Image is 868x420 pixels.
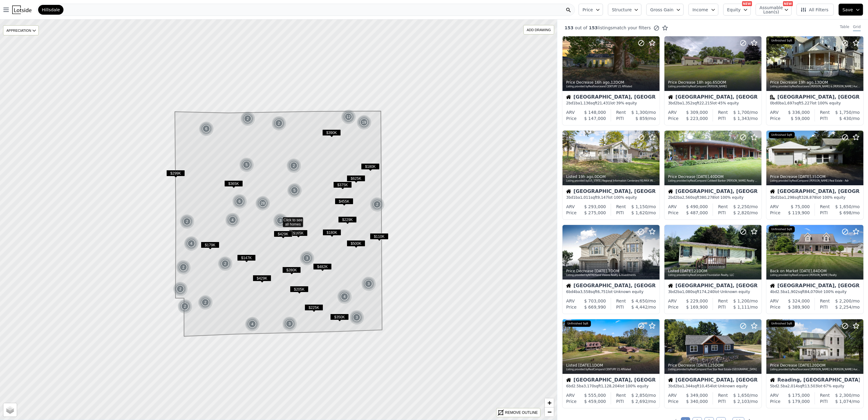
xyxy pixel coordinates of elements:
[733,305,750,310] span: $ 1,111
[597,290,608,294] span: 6,751
[770,115,780,121] div: Price
[239,157,254,172] img: g1.png
[726,304,758,310] div: /mo
[199,121,214,136] img: g1.png
[820,204,830,210] div: Rent
[597,195,608,200] span: 9,147
[784,195,794,200] span: 1,298
[770,80,860,85] div: Price Decrease , 13 DOM
[770,210,780,216] div: Price
[798,363,811,367] time: 2025-09-27 04:46
[770,95,775,100] img: Multifamily
[566,304,577,310] div: Price
[253,275,271,284] div: $429K
[766,130,863,220] a: Price Decrease [DATE],35DOMListing provided byRealCompand [PERSON_NAME] Real Estate - AdrUnfinish...
[313,263,332,272] div: $482K
[565,320,591,327] div: Unfinished Sqft
[696,175,709,179] time: 2025-09-29 15:43
[566,115,577,121] div: Price
[733,210,750,215] span: $ 2,820
[798,80,813,85] time: 2025-09-29 20:49
[184,236,199,251] img: g1.png
[727,7,741,13] span: Equity
[769,226,795,233] div: Unfinished Sqft
[361,277,376,291] div: 3
[245,317,260,331] img: g1.png
[566,179,656,183] div: Listing provided by [US_STATE] Regional Information Center and RE/MAX IRISH HILLS REALTY
[668,273,758,277] div: Listing provided by RealComp and Foundation Realty, LLC
[612,7,631,13] span: Structure
[686,204,708,209] span: $ 490,000
[287,183,302,198] img: g1.png
[839,210,852,215] span: $ 698
[760,5,779,14] span: Assumable Loan(s)
[668,298,677,304] div: ARV
[624,304,656,310] div: /mo
[333,182,352,190] div: $375K
[616,109,626,115] div: Rent
[668,269,758,273] div: Listed , 21 DOM
[631,110,648,115] span: $ 1,300
[370,197,385,212] div: 2
[245,317,260,331] div: 4
[797,4,834,16] button: All Filters
[770,283,860,289] div: [GEOGRAPHIC_DATA], [GEOGRAPHIC_DATA]
[770,283,775,288] img: House
[199,121,214,136] div: 6
[769,320,795,327] div: Unfinished Sqft
[728,109,758,115] div: /mo
[699,290,714,294] span: 174,240
[830,204,860,210] div: /mo
[668,363,758,368] div: Price Decrease , 25 DOM
[835,299,852,303] span: $ 2,200
[357,115,371,130] div: 19
[225,213,240,227] div: 4
[566,101,656,106] div: 2 bd 1 ba sqft lot · 39% equity
[770,363,860,368] div: Price Decrease , 20 DOM
[668,109,677,115] div: ARV
[696,80,711,85] time: 2025-09-29 21:42
[733,116,750,121] span: $ 1,343
[699,101,712,105] span: 22,215
[616,115,624,121] div: PITI
[562,36,659,125] a: Price Decrease 16h ago,12DOMListing provided byRealSourceand CENTURY 21 AffiliatedHouse[GEOGRAPHI...
[566,289,656,294] div: 6 bd 4 ba sqft lot · Unknown equity
[756,4,792,16] button: Assumable Loan(s)
[166,170,185,176] span: $299K
[272,116,287,131] img: g1.png
[689,4,718,16] button: Income
[341,110,356,124] img: g1.png
[718,210,726,216] div: PITI
[791,204,810,209] span: $ 75,000
[668,85,758,89] div: Listing provided by RealComp and [PERSON_NAME]
[224,180,243,187] span: $365K
[843,7,853,13] span: Save
[166,170,185,179] div: $299K
[287,158,301,173] div: 2
[835,110,852,115] span: $ 1,750
[770,273,860,277] div: Listing provided by RealComp and [PERSON_NAME] Realty
[770,298,779,304] div: ARV
[805,290,818,294] span: 84,070
[839,4,863,16] button: Save
[686,299,708,303] span: $ 229,000
[347,240,365,247] span: $500K
[787,290,798,294] span: 1,902
[728,298,758,304] div: /mo
[728,204,758,210] div: /mo
[584,299,606,303] span: $ 703,000
[584,204,606,209] span: $ 293,000
[349,310,364,325] div: 3
[686,116,708,121] span: $ 223,000
[686,305,708,310] span: $ 169,900
[626,204,656,210] div: /mo
[718,204,728,210] div: Rent
[664,130,761,220] a: Price Decrease [DATE],40DOMListing provided byRealCompand Coldwell Banker [PERSON_NAME] Realty Gr...
[635,116,648,121] span: $ 859
[584,210,606,215] span: $ 275,000
[696,363,709,367] time: 2025-09-27 14:43
[176,260,191,275] img: g1.png
[578,175,593,179] time: 2025-09-29 20:28
[305,304,323,311] span: $225K
[668,101,758,106] div: 3 bd 2 ba sqft lot · 45% equity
